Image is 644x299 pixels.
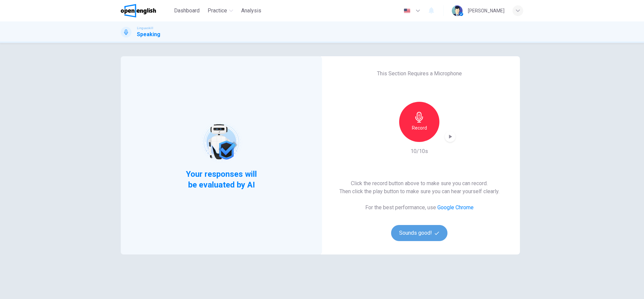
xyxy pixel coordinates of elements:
h6: 10/10s [411,147,428,155]
a: OpenEnglish logo [121,4,171,17]
img: OpenEnglish logo [121,4,156,17]
a: Google Chrome [437,204,474,211]
button: Practice [205,5,236,17]
button: Dashboard [171,5,202,17]
h6: Click the record button above to make sure you can record. Then click the play button to make sur... [339,179,499,196]
span: Practice [208,7,227,15]
h6: Record [412,124,427,132]
img: Profile picture [452,5,463,16]
h6: For the best performance, use [365,204,474,212]
h1: Speaking [137,30,160,39]
span: Linguaskill [137,26,153,30]
img: robot icon [200,121,243,163]
div: [PERSON_NAME] [468,7,504,15]
img: en [403,8,411,13]
h6: This Section Requires a Microphone [377,70,462,78]
span: Analysis [241,7,261,15]
button: Analysis [238,5,264,17]
span: Your responses will be evaluated by AI [181,169,262,190]
button: Sounds good! [391,225,447,241]
span: Dashboard [174,7,200,15]
button: Record [399,102,439,142]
